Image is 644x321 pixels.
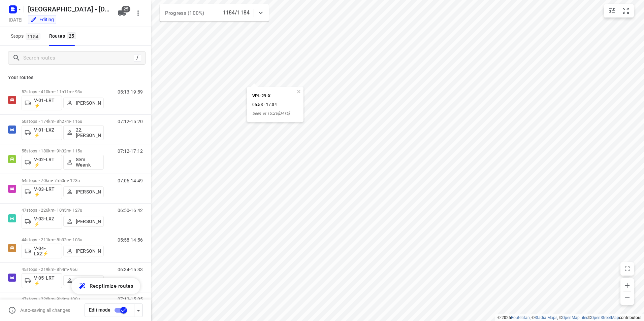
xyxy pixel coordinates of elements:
p: [PERSON_NAME] [76,248,101,254]
button: [PERSON_NAME] [63,275,104,286]
button: V-05-LRT ⚡ [22,273,62,288]
div: 05:53 - 17:04 [252,102,290,108]
div: Driver app settings [134,306,142,314]
p: 07:12-17:12 [118,148,143,154]
p: 44 stops • 211km • 8h32m • 103u [22,237,104,242]
p: V-05-LRT ⚡ [34,275,59,286]
p: Your routes [8,74,143,81]
p: 45 stops • 219km • 8h4m • 95u [22,267,104,272]
input: Search routes [23,53,134,63]
p: 06:34-15:33 [118,267,143,272]
button: V-04-LXZ⚡ [22,244,62,258]
span: Stops [11,32,42,40]
span: Edit mode [89,307,110,313]
p: [PERSON_NAME] [76,219,101,224]
h5: Project date [6,16,25,24]
button: Sem Weenk [63,155,104,170]
button: [PERSON_NAME] [63,186,104,197]
p: Sem Weenk [76,157,101,168]
div: Seen at 15:26[DATE] [252,111,290,116]
button: V-03-LRT ⚡ [22,184,62,199]
h5: Rename [25,4,112,14]
button: Reoptimize routes [71,278,140,294]
p: 07:06-14:49 [118,178,143,183]
p: 52 stops • 410km • 11h11m • 93u [22,89,104,94]
div: / [134,54,141,62]
li: © 2025 , © , © © contributors [497,315,641,320]
button: V-01-LXZ ⚡ [22,125,62,140]
button: Map settings [605,4,619,17]
button: V-01-LRT ⚡ [22,96,62,110]
button: [PERSON_NAME] [63,98,104,108]
p: 64 stops • 70km • 7h50m • 123u [22,178,104,183]
p: [PERSON_NAME] [76,278,101,283]
a: Stadia Maps [535,315,557,320]
button: [PERSON_NAME] [63,216,104,227]
button: Fit zoom [619,4,633,17]
div: Routes [49,32,78,40]
p: 1184/1184 [223,9,250,17]
a: OpenStreetMap [591,315,619,320]
button: V-03-LXZ ⚡ [22,214,62,229]
button: V-02-LRT ⚡ [22,155,62,170]
p: V-03-LRT ⚡ [34,186,59,197]
span: Progress (100%) [165,10,204,16]
p: 05:13-19:59 [118,89,143,95]
p: V-01-LRT ⚡ [34,98,59,108]
button: 25 [115,6,129,20]
p: [PERSON_NAME] [76,189,101,194]
p: 07:12-15:20 [118,119,143,124]
button: [PERSON_NAME] [63,246,104,256]
div: small contained button group [604,4,634,17]
p: Auto-saving all changes [20,308,70,313]
span: 25 [67,32,76,39]
span: Reoptimize routes [90,282,133,290]
a: OpenMapTiles [562,315,588,320]
a: Routetitan [511,315,530,320]
p: V-02-LRT ⚡ [34,157,59,168]
p: 47 stops • 226km • 10h5m • 127u [22,208,104,213]
p: 55 stops • 180km • 9h32m • 115u [22,148,104,153]
button: 22. [PERSON_NAME] [63,125,104,140]
p: 47 stops • 226km • 9h6m • 100u [22,296,104,301]
p: V-01-LXZ ⚡ [34,127,59,138]
p: [PERSON_NAME] [76,100,101,106]
p: 50 stops • 174km • 8h27m • 116u [22,119,104,124]
p: 06:50-16:42 [118,208,143,213]
button: More [131,6,145,20]
p: 05:58-14:56 [118,237,143,243]
div: You are currently in edit mode. [30,16,54,23]
span: 1184 [26,33,40,40]
div: VPL-29-X [252,93,290,99]
span: 25 [122,6,130,12]
p: V-04-LXZ⚡ [34,246,59,256]
p: 22. [PERSON_NAME] [76,127,101,138]
div: Progress (100%)1184/1184 [160,4,269,22]
p: V-03-LXZ ⚡ [34,216,59,227]
p: 07:12-15:05 [118,296,143,302]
